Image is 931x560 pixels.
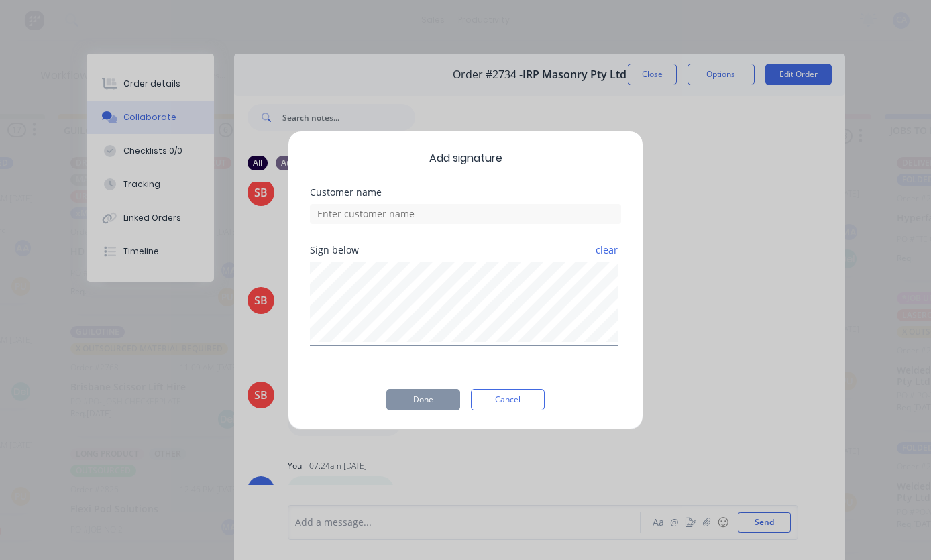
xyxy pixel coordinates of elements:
div: Sign below [310,245,621,255]
button: Done [386,389,460,410]
button: clear [595,238,618,262]
input: Enter customer name [310,204,621,224]
div: Customer name [310,188,621,197]
button: Cancel [471,389,545,410]
span: Add signature [310,150,621,166]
